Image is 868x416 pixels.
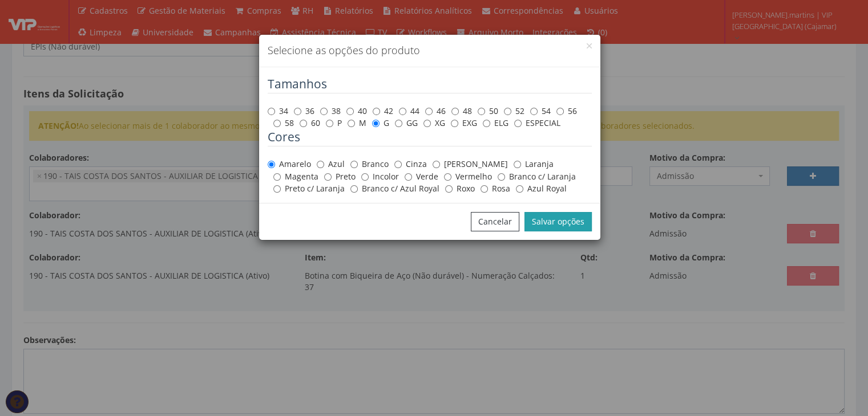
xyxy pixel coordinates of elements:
label: 56 [556,105,577,117]
label: P [326,117,342,129]
label: Roxo [445,183,475,194]
label: 34 [268,105,288,117]
label: Laranja [514,158,554,170]
label: [PERSON_NAME] [433,158,508,170]
label: 36 [294,105,314,117]
label: 42 [373,105,393,117]
label: Branco c/ Laranja [498,171,576,182]
label: Verde [405,171,438,182]
label: M [348,117,366,129]
label: Vermelho [444,171,492,182]
label: 40 [346,105,367,117]
label: G [372,117,389,129]
label: ESPECIAL [514,117,560,129]
label: GG [395,117,418,129]
label: 48 [451,105,472,117]
label: 54 [530,105,551,117]
label: Amarelo [268,158,311,170]
label: Branco c/ Azul Royal [350,183,439,194]
label: Branco [350,158,389,170]
legend: Tamanhos [268,76,592,93]
label: Preto c/ Laranja [273,183,345,194]
label: Azul [317,158,345,170]
legend: Cores [268,129,592,146]
label: Magenta [273,171,318,182]
label: Preto [324,171,356,182]
label: 60 [300,117,320,129]
button: Salvar opções [524,212,592,231]
h4: Selecione as opções do produto [268,43,592,58]
label: Incolor [361,171,399,182]
label: XG [423,117,445,129]
label: Cinza [394,158,427,170]
label: Azul Royal [516,183,567,194]
label: ELG [483,117,508,129]
button: Cancelar [471,212,519,231]
label: 44 [399,105,419,117]
label: 58 [273,117,294,129]
label: 50 [478,105,498,117]
label: 38 [320,105,341,117]
label: Rosa [481,183,510,194]
label: 52 [504,105,524,117]
label: EXG [451,117,477,129]
label: 46 [425,105,446,117]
